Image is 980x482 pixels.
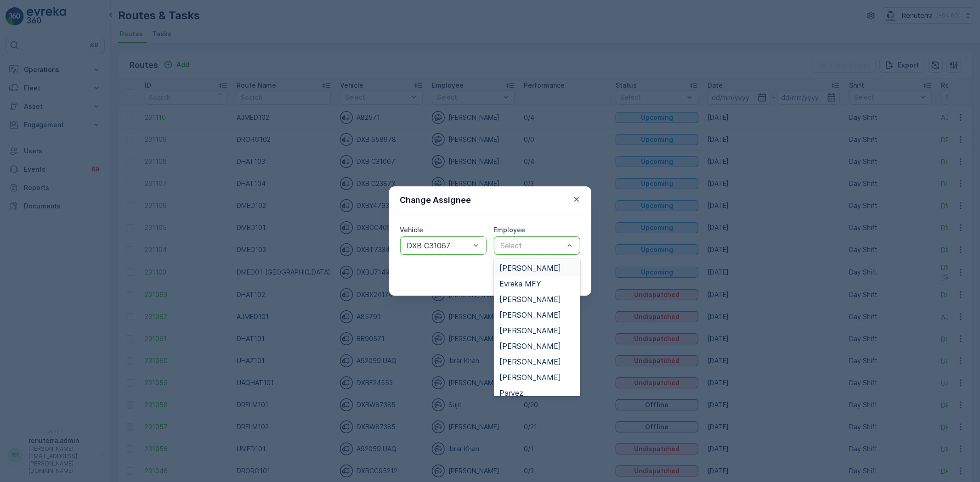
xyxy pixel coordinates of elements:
span: [PERSON_NAME] [499,342,561,350]
label: Vehicle [400,226,424,234]
label: Employee [494,226,526,234]
span: [PERSON_NAME] [499,295,561,303]
span: [PERSON_NAME] [499,373,561,381]
span: [PERSON_NAME] [499,358,561,366]
span: [PERSON_NAME] [499,264,561,272]
span: Parvez [499,389,523,397]
span: Evreka MFY [499,280,541,288]
span: [PERSON_NAME] [499,326,561,335]
p: Change Assignee [400,194,471,207]
p: Select [501,240,564,251]
span: [PERSON_NAME] [499,311,561,319]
